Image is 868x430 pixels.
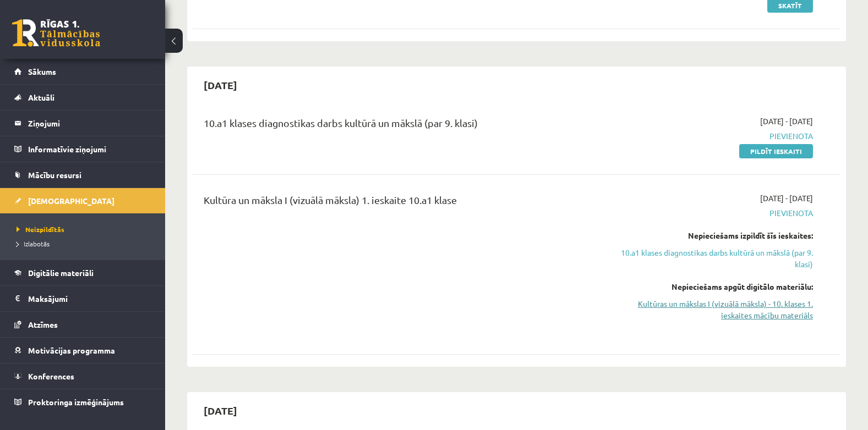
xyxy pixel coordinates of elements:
div: 10.a1 klases diagnostikas darbs kultūrā un mākslā (par 9. klasi) [204,115,604,136]
a: Informatīvie ziņojumi [14,136,151,162]
a: Aktuāli [14,85,151,110]
a: [DEMOGRAPHIC_DATA] [14,188,151,213]
span: Mācību resursi [28,170,81,180]
a: Pildīt ieskaiti [739,144,813,158]
span: [DATE] - [DATE] [760,192,813,204]
a: Izlabotās [17,239,154,249]
legend: Maksājumi [28,286,151,311]
a: 10.a1 klases diagnostikas darbs kultūrā un mākslā (par 9. klasi) [621,247,813,270]
a: Sākums [14,59,151,84]
span: [DATE] - [DATE] [760,115,813,127]
a: Atzīmes [14,312,151,337]
div: Nepieciešams izpildīt šīs ieskaites: [621,230,813,241]
a: Rīgas 1. Tālmācības vidusskola [12,19,100,47]
span: Motivācijas programma [28,345,115,355]
span: Digitālie materiāli [28,268,94,278]
a: Ziņojumi [14,111,151,136]
a: Konferences [14,363,151,389]
legend: Ziņojumi [28,111,151,136]
div: Kultūra un māksla I (vizuālā māksla) 1. ieskaite 10.a1 klase [204,192,604,213]
h2: [DATE] [193,398,248,423]
span: Atzīmes [28,319,58,329]
a: Proktoringa izmēģinājums [14,389,151,415]
span: Proktoringa izmēģinājums [28,397,124,407]
a: Neizpildītās [17,224,154,234]
div: Nepieciešams apgūt digitālo materiālu: [621,281,813,293]
span: [DEMOGRAPHIC_DATA] [28,196,114,206]
span: Pievienota [621,130,813,142]
a: Digitālie materiāli [14,260,151,285]
a: Maksājumi [14,286,151,311]
span: Sākums [28,67,56,76]
span: Izlabotās [17,239,50,248]
a: Kultūras un mākslas I (vizuālā māksla) - 10. klases 1. ieskaites mācību materiāls [621,298,813,321]
span: Pievienota [621,207,813,219]
span: Konferences [28,371,74,381]
span: Neizpildītās [17,225,64,234]
a: Motivācijas programma [14,338,151,363]
a: Mācību resursi [14,162,151,188]
h2: [DATE] [193,72,248,98]
span: Aktuāli [28,92,54,102]
legend: Informatīvie ziņojumi [28,136,151,162]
